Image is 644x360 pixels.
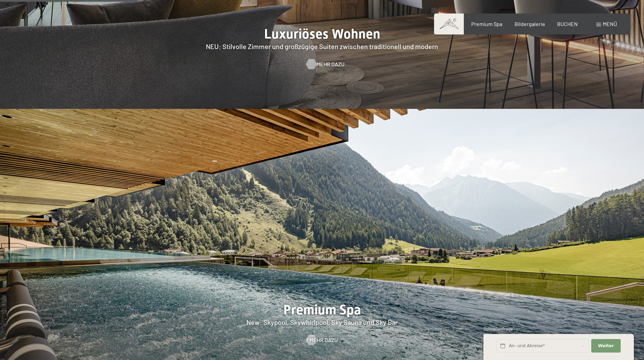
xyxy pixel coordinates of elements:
[598,343,614,349] span: Weiter
[471,21,502,27] a: Premium Spa
[483,326,513,332] span: Schnellanfrage
[515,21,545,27] a: Bildergalerie
[557,21,578,27] a: BUCHEN
[591,339,620,353] button: Weiter
[306,336,338,344] a: Mehr dazu
[603,21,617,27] span: Menü
[316,61,344,68] span: Mehr dazu
[306,61,338,68] a: Mehr dazu
[310,336,338,344] span: Mehr dazu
